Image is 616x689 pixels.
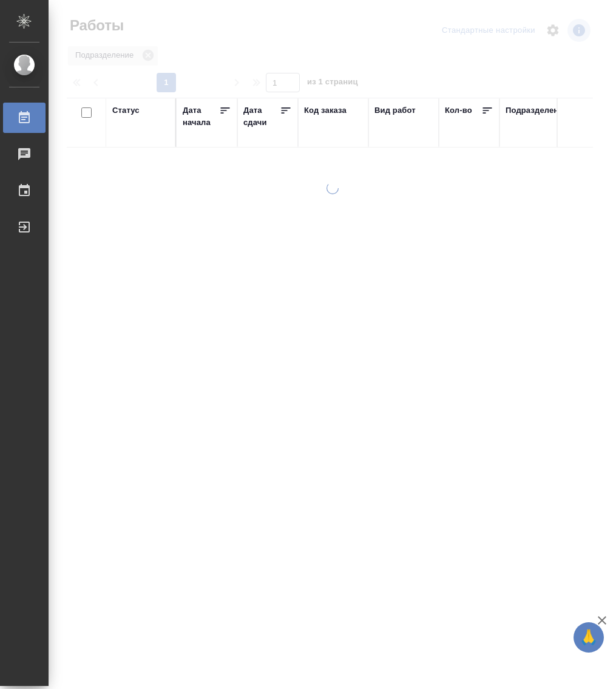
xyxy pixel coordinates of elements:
[578,625,599,650] span: 🙏
[243,104,280,129] div: Дата сдачи
[183,104,219,129] div: Дата начала
[304,104,347,117] div: Код заказа
[445,104,472,117] div: Кол-во
[506,104,568,117] div: Подразделение
[112,104,140,117] div: Статус
[374,104,416,117] div: Вид работ
[574,622,604,653] button: 🙏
